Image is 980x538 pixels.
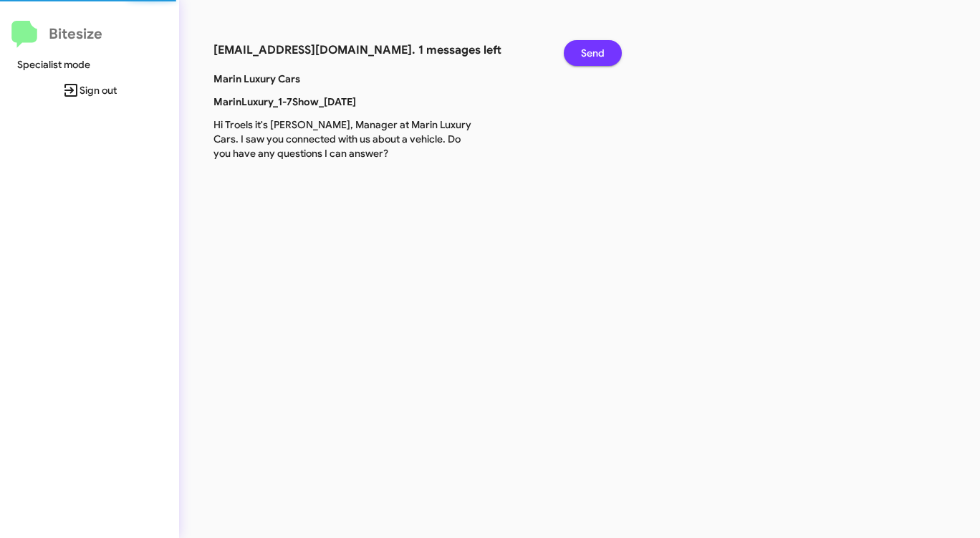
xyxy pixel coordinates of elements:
h3: [EMAIL_ADDRESS][DOMAIN_NAME]. 1 messages left [213,40,542,60]
b: Marin Luxury Cars [213,72,300,85]
a: Bitesize [11,21,102,48]
span: Send [581,40,605,66]
p: Hi Troels it's [PERSON_NAME], Manager at Marin Luxury Cars. I saw you connected with us about a v... [203,117,483,160]
span: Sign out [11,77,168,103]
b: MarinLuxury_1-7Show_[DATE] [213,95,356,108]
button: Send [564,40,622,66]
